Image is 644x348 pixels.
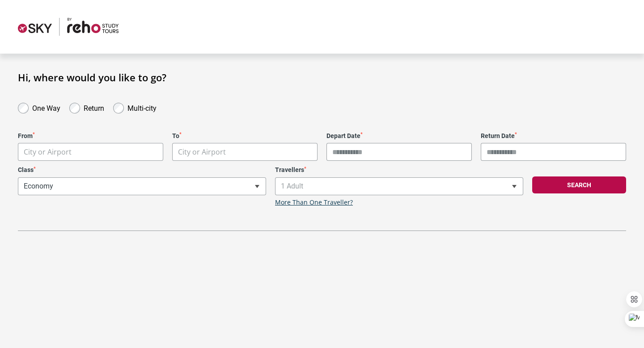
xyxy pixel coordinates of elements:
[127,102,157,113] label: Multi-city
[178,147,226,157] span: City or Airport
[275,166,523,174] label: Travellers
[32,102,60,113] label: One Way
[481,132,626,140] label: Return Date
[18,143,163,161] span: City or Airport
[275,177,523,195] span: 1 Adult
[326,132,472,140] label: Depart Date
[18,166,266,174] label: Class
[173,143,317,161] span: City or Airport
[18,143,163,161] span: City or Airport
[172,132,318,140] label: To
[275,199,353,206] a: More Than One Traveller?
[172,143,318,161] span: City or Airport
[18,177,266,195] span: Economy
[18,178,266,195] span: Economy
[275,178,523,195] span: 1 Adult
[24,147,72,157] span: City or Airport
[18,71,626,83] h1: Hi, where would you like to go?
[532,176,626,193] button: Search
[84,102,104,113] label: Return
[18,132,163,140] label: From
